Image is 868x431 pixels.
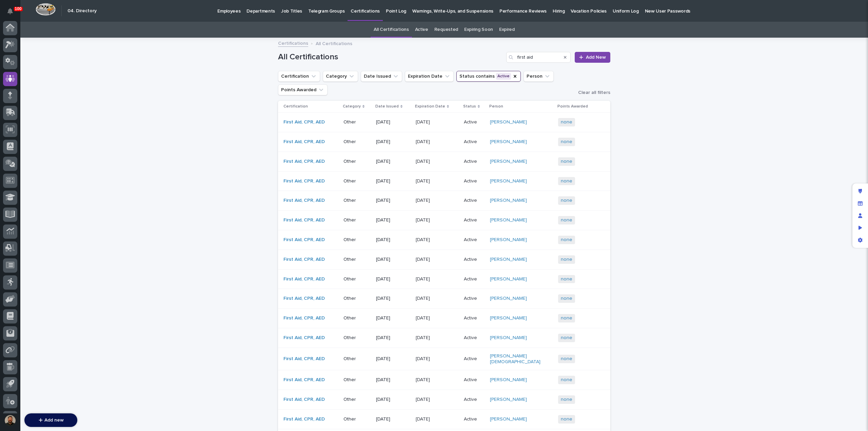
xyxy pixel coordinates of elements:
p: [DATE] [416,314,431,321]
a: [PERSON_NAME] [490,139,527,145]
p: [DATE] [376,237,410,243]
a: First Aid, CPR, AED [283,217,325,223]
a: [PERSON_NAME] [490,335,527,341]
p: [DATE] [416,294,431,301]
p: Active [464,177,478,184]
p: [DATE] [416,395,431,403]
p: [DATE] [376,139,410,145]
p: Other [343,217,371,223]
button: Clear all filters [573,90,610,95]
tr: First Aid, CPR, AED Other[DATE][DATE][DATE] ActiveActive [PERSON_NAME] none [278,409,610,429]
p: Other [343,315,371,321]
p: Active [464,216,478,223]
a: First Aid, CPR, AED [283,335,325,341]
p: Other [343,178,371,184]
a: [PERSON_NAME] [490,159,527,164]
button: Points Awarded [278,84,328,95]
button: users-avatar [3,413,17,428]
a: First Aid, CPR, AED [283,377,325,383]
p: [DATE] [376,276,410,282]
a: none [561,276,572,282]
a: [PERSON_NAME] [490,416,527,422]
a: All Certifications [374,22,409,38]
a: Expired [499,22,515,38]
tr: First Aid, CPR, AED Other[DATE][DATE][DATE] ActiveActive [PERSON_NAME] none [278,230,610,250]
a: Requested [434,22,458,38]
p: Other [343,397,371,403]
p: [DATE] [416,376,431,383]
a: First Aid, CPR, AED [283,416,325,422]
span: Clear all filters [578,90,610,95]
a: none [561,397,572,403]
p: Active [464,275,478,282]
p: [DATE] [416,236,431,243]
tr: First Aid, CPR, AED Other[DATE][DATE][DATE] ActiveActive [PERSON_NAME] none [278,132,610,152]
p: Active [464,255,478,262]
tr: First Aid, CPR, AED Other[DATE][DATE][DATE] ActiveActive [PERSON_NAME] none [278,328,610,348]
p: [DATE] [376,315,410,321]
p: [DATE] [416,177,431,184]
a: none [561,356,572,362]
p: Points Awarded [557,103,588,110]
a: [PERSON_NAME] [490,198,527,203]
p: Other [343,276,371,282]
a: Expiring Soon [464,22,493,38]
div: Manage fields and data [854,197,866,210]
p: Other [343,377,371,383]
button: Expiration Date [405,71,454,82]
a: none [561,217,572,223]
p: All Certifications [316,39,352,47]
a: First Aid, CPR, AED [283,257,325,262]
div: Preview as [854,222,866,234]
a: [PERSON_NAME] [490,237,527,243]
tr: First Aid, CPR, AED Other[DATE][DATE][DATE] ActiveActive [PERSON_NAME] none [278,211,610,230]
h2: 04. Directory [67,8,97,14]
p: 100 [15,6,22,11]
button: Status [456,71,521,82]
a: none [561,159,572,164]
a: none [561,178,572,184]
a: none [561,119,572,125]
p: Category [343,103,361,110]
button: Notifications [3,4,17,18]
tr: First Aid, CPR, AED Other[DATE][DATE][DATE] ActiveActive [PERSON_NAME] none [278,250,610,269]
p: Expiration Date [415,103,445,110]
tr: First Aid, CPR, AED Other[DATE][DATE][DATE] ActiveActive [PERSON_NAME] none [278,152,610,171]
button: Category [323,71,358,82]
div: Search [506,52,571,63]
p: Status [463,103,476,110]
a: none [561,237,572,243]
a: First Aid, CPR, AED [283,315,325,321]
div: App settings [854,234,866,246]
a: [PERSON_NAME] [490,217,527,223]
p: [DATE] [376,257,410,262]
a: [PERSON_NAME] [490,276,527,282]
p: Active [464,157,478,164]
p: Other [343,335,371,341]
a: [PERSON_NAME] [490,397,527,403]
p: [DATE] [416,196,431,203]
p: Other [343,119,371,125]
tr: First Aid, CPR, AED Other[DATE][DATE][DATE] ActiveActive [PERSON_NAME] none [278,269,610,289]
button: Certification [278,71,320,82]
img: Workspace Logo [36,3,56,16]
p: [DATE] [376,119,410,125]
p: Active [464,294,478,301]
a: First Aid, CPR, AED [283,139,325,145]
p: [DATE] [376,296,410,301]
a: none [561,257,572,262]
p: [DATE] [416,255,431,262]
p: [DATE] [416,275,431,282]
a: none [561,198,572,203]
p: [DATE] [376,377,410,383]
a: First Aid, CPR, AED [283,178,325,184]
p: Active [464,138,478,145]
a: none [561,296,572,301]
p: Active [464,376,478,383]
p: [DATE] [416,138,431,145]
p: [DATE] [416,355,431,362]
p: Active [464,236,478,243]
p: Active [464,395,478,403]
p: [DATE] [376,217,410,223]
a: Certifications [278,39,308,47]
